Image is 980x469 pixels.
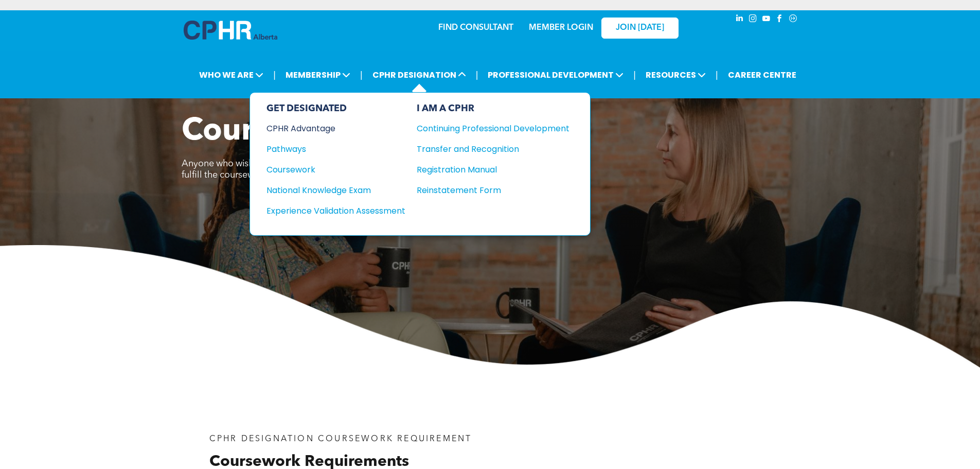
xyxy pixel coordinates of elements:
[417,143,554,155] div: Transfer and Recognition
[485,65,627,84] span: PROFESSIONAL DEVELOPMENT
[266,204,405,217] a: Experience Validation Assessment
[417,184,569,197] a: Reinstatement Form
[266,163,391,176] div: Coursework
[417,163,569,176] a: Registration Manual
[417,122,569,135] a: Continuing Professional Development
[788,13,799,27] a: Social network
[438,24,513,32] a: FIND CONSULTANT
[266,204,391,217] div: Experience Validation Assessment
[616,23,664,33] span: JOIN [DATE]
[774,13,786,27] a: facebook
[266,184,391,197] div: National Knowledge Exam
[266,122,391,135] div: CPHR Advantage
[417,103,569,114] div: I AM A CPHR
[282,65,353,84] span: MEMBERSHIP
[209,435,472,443] span: CPHR DESIGNATION COURSEWORK REQUIREMENT
[417,122,554,135] div: Continuing Professional Development
[196,65,266,84] span: WHO WE ARE
[417,163,554,176] div: Registration Manual
[417,143,569,155] a: Transfer and Recognition
[761,13,772,27] a: youtube
[716,64,718,85] li: |
[601,18,679,39] a: JOIN [DATE]
[184,21,277,40] img: A blue and white logo for cp alberta
[734,13,745,27] a: linkedin
[266,163,405,176] a: Coursework
[182,116,364,147] span: Coursework
[273,64,276,85] li: |
[633,64,636,85] li: |
[360,64,363,85] li: |
[266,122,405,135] a: CPHR Advantage
[266,143,405,155] a: Pathways
[369,65,469,84] span: CPHR DESIGNATION
[182,159,473,180] span: Anyone who wishes to write the National Knowledge Exam (NKE) must fulfill the coursework requirem...
[725,65,799,84] a: CAREER CENTRE
[266,184,405,197] a: National Knowledge Exam
[529,24,593,32] a: MEMBER LOGIN
[417,184,554,197] div: Reinstatement Form
[643,65,709,84] span: RESOURCES
[266,103,405,114] div: GET DESIGNATED
[747,13,759,27] a: instagram
[476,64,478,85] li: |
[266,143,391,155] div: Pathways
